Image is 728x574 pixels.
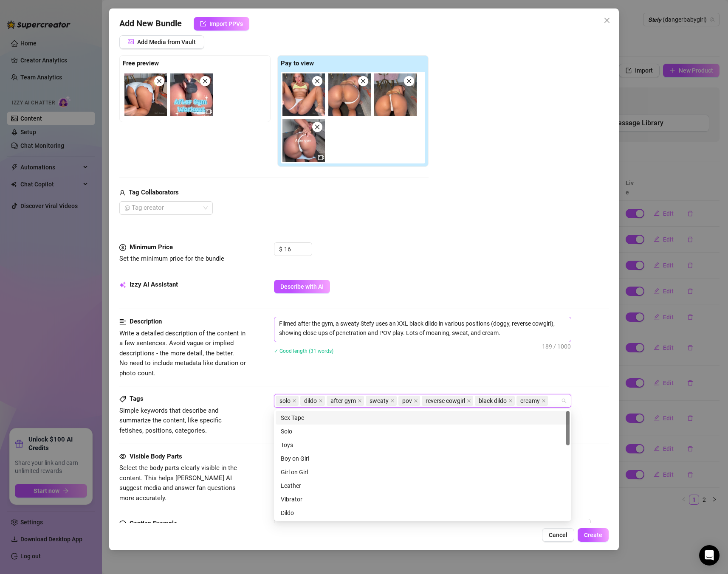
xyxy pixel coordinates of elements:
[119,329,246,377] span: Write a detailed description of the content in a few sentences. Avoid vague or implied descriptio...
[274,348,333,354] span: ✓ Good length (31 words)
[124,73,167,116] img: media
[578,528,609,542] button: Create
[123,59,159,67] strong: Free preview
[508,399,513,403] span: close
[327,396,364,406] span: after gym
[119,242,126,253] span: dollar
[542,399,546,403] span: close
[119,396,126,402] span: tag
[206,109,212,115] span: video-camera
[319,399,323,403] span: close
[119,519,126,529] span: message
[358,399,362,403] span: close
[281,413,564,422] div: Sex Tape
[279,396,291,405] span: solo
[119,464,237,502] span: Select the body parts clearly visible in the content. This helps [PERSON_NAME] AI suggest media a...
[276,425,570,438] div: Solo
[281,427,564,436] div: Solo
[366,396,397,406] span: sweaty
[516,396,548,406] span: creamy
[130,520,177,527] strong: Caption Example
[130,243,173,251] strong: Minimum Price
[137,39,196,45] span: Add Media from Vault
[314,78,320,84] span: close
[119,35,204,49] button: Add Media from Vault
[426,396,465,405] span: reverse cowgirl
[281,495,564,504] div: Vibrator
[479,396,507,405] span: black dildo
[406,78,412,84] span: close
[699,545,720,566] div: Open Intercom Messenger
[281,481,564,490] div: Leather
[281,59,314,67] strong: Pay to view
[170,73,213,116] img: media
[600,17,614,24] span: Close
[130,395,144,402] strong: Tags
[604,17,610,24] span: close
[274,317,571,339] textarea: Filmed after the gym, a sweaty Stefy uses an XXL black dildo in various positions (doggy, reverse...
[398,396,420,406] span: pov
[276,465,570,479] div: Girl on Girl
[276,396,299,406] span: solo
[129,189,179,196] strong: Tag Collaborators
[360,78,366,84] span: close
[584,532,602,538] span: Create
[130,453,182,460] strong: Visible Body Parts
[209,20,243,27] span: Import PPVs
[130,318,162,325] strong: Description
[414,399,418,403] span: close
[422,396,473,406] span: reverse cowgirl
[276,411,570,425] div: Sex Tape
[276,438,570,452] div: Toys
[130,281,178,288] strong: Izzy AI Assistant
[282,119,325,162] img: media
[281,508,564,518] div: Dildo
[374,73,417,116] img: media
[281,440,564,450] div: Toys
[328,73,371,116] img: media
[300,396,325,406] span: dildo
[520,396,540,405] span: creamy
[200,21,206,27] span: import
[202,78,208,84] span: close
[281,467,564,477] div: Girl on Girl
[276,492,570,506] div: Vibrator
[314,124,320,130] span: close
[549,532,567,538] span: Cancel
[292,399,296,403] span: close
[475,396,515,406] span: black dildo
[194,17,249,31] button: Import PPVs
[280,283,324,290] span: Describe with AI
[128,39,134,45] span: picture
[274,280,330,293] button: Describe with AI
[119,407,222,434] span: Simple keywords that describe and summarize the content, like specific fetishes, positions, categ...
[119,317,126,327] span: align-left
[281,454,564,463] div: Boy on Girl
[600,14,614,27] button: Close
[318,155,324,160] span: video-camera
[276,452,570,465] div: Boy on Girl
[119,188,125,198] span: user
[119,453,126,460] span: eye
[156,78,162,84] span: close
[390,399,395,403] span: close
[282,73,325,116] img: media
[276,506,570,520] div: Dildo
[304,396,317,405] span: dildo
[467,399,471,403] span: close
[119,255,224,262] span: Set the minimum price for the bundle
[402,396,412,405] span: pov
[119,17,182,31] span: Add New Bundle
[330,396,356,405] span: after gym
[276,479,570,492] div: Leather
[370,396,389,405] span: sweaty
[542,528,574,542] button: Cancel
